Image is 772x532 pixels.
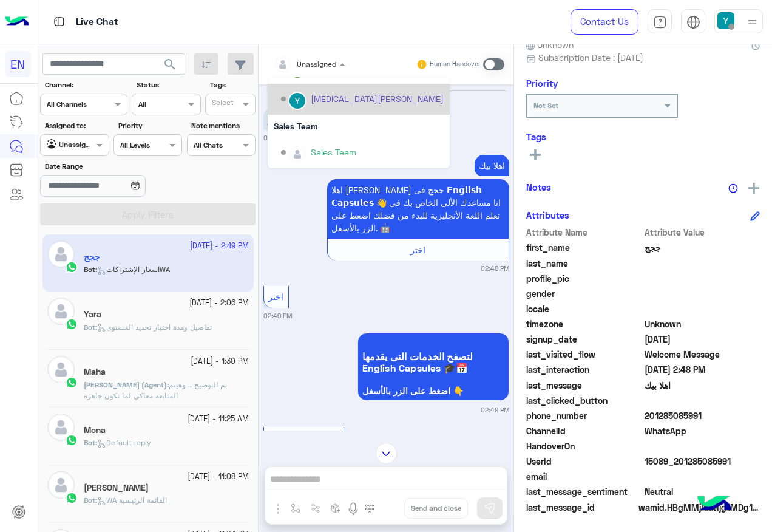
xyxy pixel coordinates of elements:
[571,9,638,35] a: Contact Us
[533,101,558,110] b: Not Set
[745,15,760,30] img: profile
[263,311,292,321] small: 02:49 PM
[362,350,504,373] span: لتصفح الخدمات التى يقدمها English Capsules 🎓📅
[45,161,181,172] label: Date Range
[648,9,672,35] a: tab
[645,394,760,407] span: null
[311,92,444,105] div: [MEDICAL_DATA][PERSON_NAME]
[66,434,78,446] img: WhatsApp
[189,298,249,309] small: [DATE] - 2:06 PM
[645,470,760,483] span: null
[526,440,642,452] span: HandoverOn
[297,60,336,69] span: Unassigned
[40,203,256,225] button: Apply Filters
[645,379,760,392] span: اهلا بيك
[188,414,249,425] small: [DATE] - 11:25 AM
[5,9,29,35] img: Logo
[638,501,760,514] span: wamid.HBgMMjAxMjg1MDg1OTkxFQIAEhgUMkFCQkFCRjQ4RkVDNEE5RTE3MTEA
[526,182,551,193] h6: Notes
[376,443,397,464] img: scroll
[526,455,642,468] span: UserId
[526,379,642,392] span: last_message
[645,287,760,300] span: null
[645,455,760,468] span: 15089_201285085991
[76,14,118,30] p: Live Chat
[5,51,31,77] div: EN
[481,405,509,415] small: 02:49 PM
[526,38,574,51] span: Unknown
[526,394,642,407] span: last_clicked_button
[84,322,95,332] span: Bot
[717,12,734,29] img: userImage
[645,485,760,498] span: 0
[210,80,254,90] label: Tags
[526,363,642,376] span: last_interaction
[430,60,481,69] small: Human Handover
[526,131,760,142] h6: Tags
[526,210,569,220] h6: Attributes
[47,471,75,499] img: defaultAdmin.png
[645,363,760,376] span: 2025-10-08T11:48:58.379Z
[155,53,185,80] button: search
[686,15,700,29] img: tab
[362,386,504,396] span: اضغط على الزر بالأسفل 👇
[84,425,106,435] h5: Mona
[526,425,642,437] span: ChannelId
[526,226,642,239] span: Attribute Name
[84,438,95,447] span: Bot
[645,440,760,452] span: null
[526,409,642,422] span: phone_number
[410,245,425,255] span: اختر
[97,322,212,332] span: تفاصيل ومدة اختبار تحديد المستوى
[52,14,67,29] img: tab
[84,380,227,400] span: تم التوضيح .. وهيتم المتابعه معاكي لما تكون جاهزه
[645,302,760,315] span: null
[289,146,305,162] img: defaultAdmin.png
[84,380,167,389] span: [PERSON_NAME] (Agent)
[118,120,181,131] label: Priority
[645,226,760,239] span: Attribute Value
[728,183,738,193] img: notes
[645,409,760,422] span: 201285085991
[526,348,642,361] span: last_visited_flow
[191,120,254,131] label: Note mentions
[97,438,151,447] span: Default reply
[526,333,642,346] span: signup_date
[84,309,101,319] h5: Yara
[645,333,760,346] span: 2025-10-08T11:48:58.385Z
[645,241,760,254] span: ججج
[289,93,305,109] img: ACg8ocI6MlsIVUV_bq7ynHKXRHAHHf_eEJuK8wzlPyPcd5DXp5YqWA=s96-c
[475,155,509,176] p: 8/10/2025, 2:48 PM
[45,80,126,90] label: Channel:
[210,97,234,111] div: Select
[693,483,736,526] img: hulul-logo.png
[526,272,642,285] span: profile_pic
[84,496,97,505] b: :
[653,15,667,29] img: tab
[84,322,97,332] b: :
[84,367,106,377] h5: Maha
[191,356,249,367] small: [DATE] - 1:30 PM
[47,356,75,383] img: defaultAdmin.png
[526,257,642,270] span: last_name
[526,485,642,498] span: last_message_sentiment
[526,302,642,315] span: locale
[645,348,760,361] span: Welcome Message
[268,292,283,302] span: اختر
[47,298,75,325] img: defaultAdmin.png
[268,115,450,137] div: Sales Team
[526,241,642,254] span: first_name
[526,501,636,514] span: last_message_id
[66,377,78,389] img: WhatsApp
[481,264,509,273] small: 02:48 PM
[97,496,167,505] span: WA القائمة الرئيسية
[66,318,78,330] img: WhatsApp
[263,109,281,130] p: 8/10/2025, 2:48 PM
[45,120,107,131] label: Assigned to:
[163,57,177,72] span: search
[47,414,75,441] img: defaultAdmin.png
[84,380,169,389] b: :
[137,80,199,90] label: Status
[84,483,149,493] h5: احمد محمد محمد
[526,318,642,330] span: timezone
